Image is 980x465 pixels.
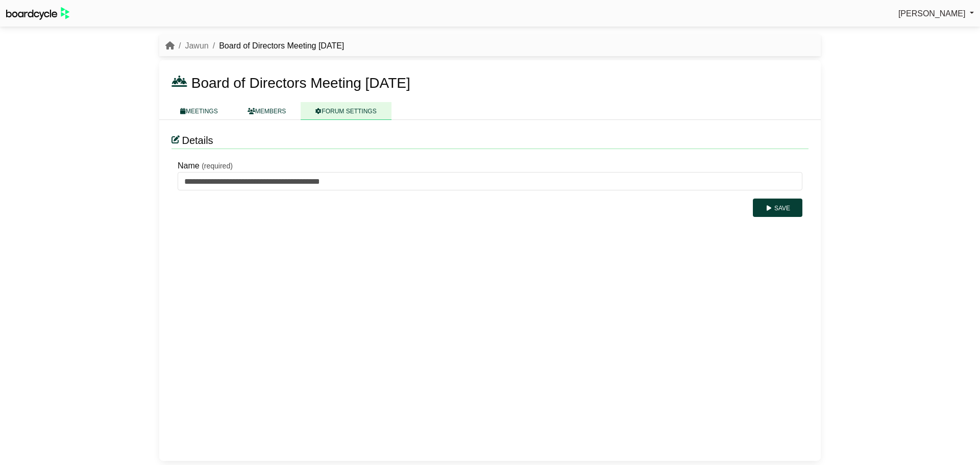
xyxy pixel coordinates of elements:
[202,162,233,170] small: (required)
[178,159,200,173] label: Name
[6,7,69,20] img: BoardcycleBlackGreen-aaafeed430059cb809a45853b8cf6d952af9d84e6e89e1f1685b34bfd5cb7d64.svg
[182,135,213,146] span: Details
[898,7,974,20] a: [PERSON_NAME]
[185,41,208,50] a: Jawun
[165,39,344,53] nav: breadcrumb
[233,102,301,120] a: MEMBERS
[165,102,233,120] a: MEETINGS
[191,75,410,91] span: Board of Directors Meeting [DATE]
[753,199,802,217] button: Save
[898,9,966,18] span: [PERSON_NAME]
[301,102,391,120] a: FORUM SETTINGS
[209,39,345,53] li: Board of Directors Meeting [DATE]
